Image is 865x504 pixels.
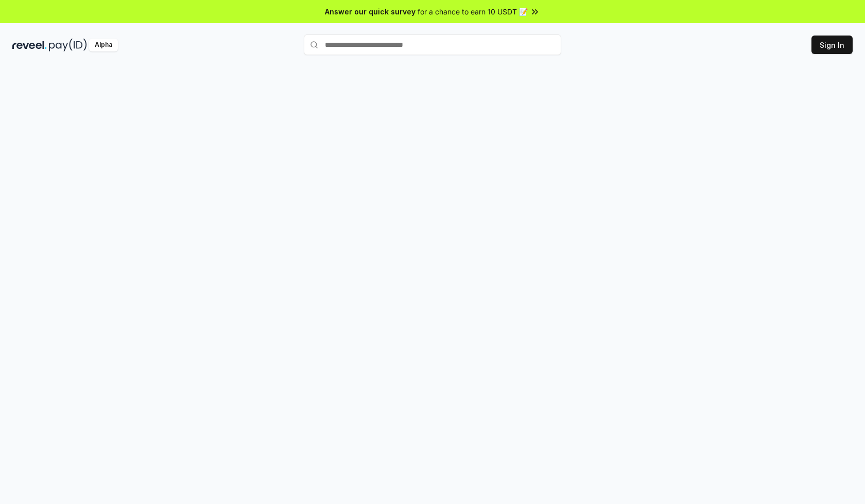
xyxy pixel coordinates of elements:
[49,39,87,51] img: pay_id
[811,36,853,54] button: Sign In
[89,39,118,51] div: Alpha
[12,39,47,51] img: reveel_dark
[418,6,528,17] span: for a chance to earn 10 USDT 📝
[325,6,416,17] span: Answer our quick survey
